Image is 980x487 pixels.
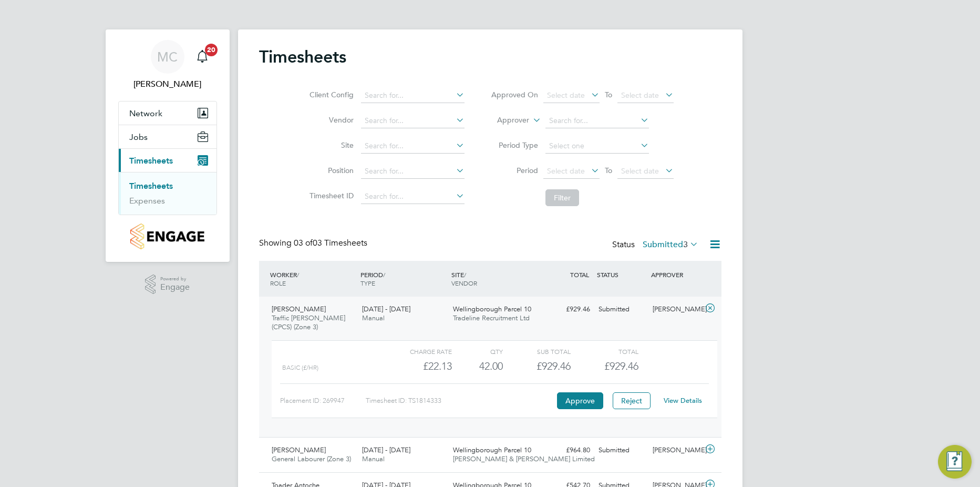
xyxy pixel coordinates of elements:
div: SITE [449,265,540,292]
span: [PERSON_NAME] [272,445,326,454]
div: Submitted [594,442,649,459]
span: / [297,270,299,279]
div: Charge rate [384,345,451,358]
span: Marian Chitimus [118,78,217,90]
span: / [464,270,466,279]
span: [PERSON_NAME] & [PERSON_NAME] Limited [453,454,595,463]
div: Submitted [594,301,649,318]
div: [PERSON_NAME] [648,442,703,459]
span: Select date [621,166,659,176]
label: Position [306,166,354,175]
a: View Details [664,396,702,405]
div: £929.46 [503,358,571,375]
div: Timesheet ID: TS1814333 [366,392,554,409]
label: Period Type [491,140,538,150]
span: TOTAL [570,270,589,279]
span: Select date [547,90,585,100]
span: Manual [362,454,385,463]
span: Tradeline Recruitment Ltd [453,313,530,322]
a: Timesheets [129,181,173,191]
button: Timesheets [119,149,216,172]
span: £929.46 [604,360,638,372]
input: Search for... [361,139,465,154]
a: Powered byEngage [145,275,190,295]
button: Filter [545,189,579,206]
input: Search for... [361,189,465,204]
input: Search for... [361,114,465,128]
span: To [602,88,615,102]
span: Select date [547,166,585,176]
a: MC[PERSON_NAME] [118,40,217,90]
span: Timesheets [129,156,173,166]
span: / [383,270,385,279]
label: Approver [482,115,529,126]
div: PERIOD [358,265,449,292]
span: [DATE] - [DATE] [362,445,410,454]
span: TYPE [360,279,375,287]
input: Search for... [361,164,465,179]
label: Approved On [491,90,538,99]
span: To [602,164,615,177]
label: Submitted [643,239,698,250]
a: 20 [192,40,213,74]
div: £22.13 [384,358,451,375]
input: Search for... [545,114,649,128]
nav: Main navigation [106,29,230,262]
h2: Timesheets [259,46,346,67]
span: General Labourer (Zone 3) [272,454,351,463]
div: £964.80 [540,442,594,459]
a: Go to home page [118,224,217,249]
span: 3 [683,239,688,250]
div: 42.00 [452,358,503,375]
label: Client Config [306,90,354,99]
span: MC [157,50,178,64]
label: Period [491,166,538,175]
span: 03 Timesheets [294,238,367,248]
div: Status [612,238,700,252]
span: VENDOR [451,279,477,287]
label: Site [306,140,354,150]
span: 20 [205,44,218,56]
div: Total [571,345,638,358]
input: Select one [545,139,649,154]
a: Expenses [129,196,165,206]
span: Basic (£/HR) [282,364,318,371]
input: Search for... [361,88,465,103]
div: [PERSON_NAME] [648,301,703,318]
span: Select date [621,90,659,100]
span: Traffic [PERSON_NAME] (CPCS) (Zone 3) [272,313,345,331]
label: Vendor [306,115,354,125]
button: Reject [613,392,651,409]
div: Sub Total [503,345,571,358]
span: Wellingborough Parcel 10 [453,305,531,313]
span: Jobs [129,132,148,142]
div: Timesheets [119,172,216,215]
div: APPROVER [648,265,703,284]
span: [DATE] - [DATE] [362,305,410,313]
span: ROLE [270,279,286,287]
span: [PERSON_NAME] [272,305,326,313]
span: 03 of [294,238,313,248]
img: countryside-properties-logo-retina.png [130,224,204,249]
div: Placement ID: 269947 [280,392,366,409]
button: Engage Resource Center [938,445,972,479]
label: Timesheet ID [306,191,354,200]
div: STATUS [594,265,649,284]
span: Wellingborough Parcel 10 [453,445,531,454]
button: Network [119,102,216,125]
button: Approve [557,392,603,409]
div: QTY [452,345,503,358]
div: WORKER [267,265,358,292]
span: Powered by [160,275,190,283]
span: Manual [362,313,385,322]
button: Jobs [119,125,216,148]
div: £929.46 [540,301,594,318]
span: Network [129,108,162,118]
span: Engage [160,283,190,292]
div: Showing [259,238,369,249]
